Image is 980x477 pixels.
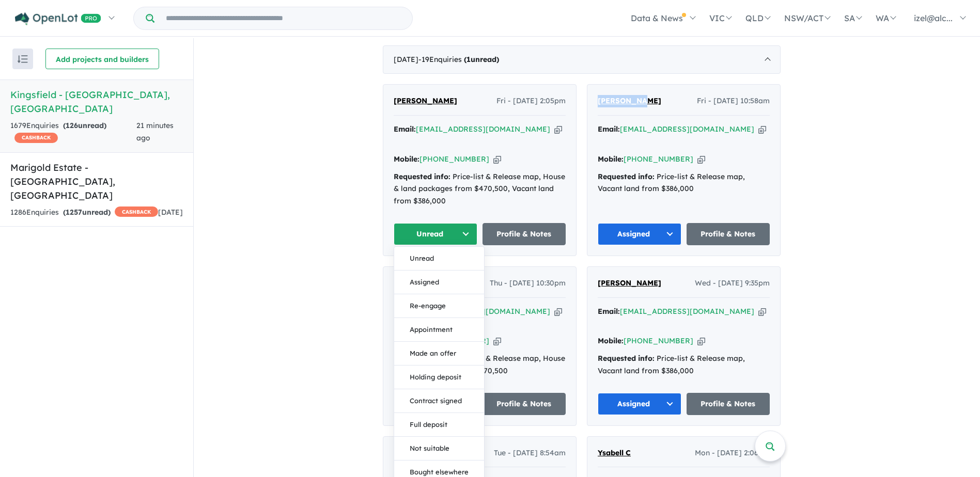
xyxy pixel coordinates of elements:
[687,393,770,415] a: Profile & Notes
[136,121,174,142] span: 21 minutes ago
[697,336,705,346] button: Copy
[598,277,661,290] a: [PERSON_NAME]
[483,223,566,245] a: Profile & Notes
[598,154,624,164] strong: Mobile:
[394,271,484,294] button: Assigned
[394,171,566,208] div: Price-list & Release map, House & land packages from $470,500, Vacant land from $386,000
[63,121,106,130] strong: ( unread)
[758,306,766,317] button: Copy
[63,208,111,217] strong: ( unread)
[394,154,419,164] strong: Mobile:
[45,49,159,69] button: Add projects and builders
[394,124,416,134] strong: Email:
[493,154,501,165] button: Copy
[620,307,754,316] a: [EMAIL_ADDRESS][DOMAIN_NAME]
[598,223,681,245] button: Assigned
[598,353,770,377] div: Price-list & Release map, Vacant land from $386,000
[394,413,484,437] button: Full deposit
[394,294,484,318] button: Re-engage
[496,95,566,107] span: Fri - [DATE] 2:05pm
[416,124,550,134] a: [EMAIL_ADDRESS][DOMAIN_NAME]
[394,223,477,245] button: Unread
[598,278,661,288] span: [PERSON_NAME]
[598,172,655,181] strong: Requested info:
[598,124,620,134] strong: Email:
[598,171,770,196] div: Price-list & Release map, Vacant land from $386,000
[157,7,410,29] input: Try estate name, suburb, builder or developer
[394,96,457,105] span: [PERSON_NAME]
[418,55,499,64] span: - 19 Enquir ies
[158,208,183,217] span: [DATE]
[394,172,450,181] strong: Requested info:
[15,12,101,25] img: Openlot PRO Logo White
[115,206,158,217] span: CASHBACK
[10,206,158,219] div: 1286 Enquir ies
[494,447,566,459] span: Tue - [DATE] 8:54am
[10,88,183,116] h5: Kingsfield - [GEOGRAPHIC_DATA] , [GEOGRAPHIC_DATA]
[18,55,28,63] img: sort.svg
[598,96,661,105] span: [PERSON_NAME]
[697,154,705,165] button: Copy
[419,154,489,164] a: [PHONE_NUMBER]
[598,307,620,316] strong: Email:
[394,389,484,413] button: Contract signed
[914,13,953,23] span: izel@alc...
[598,354,655,363] strong: Requested info:
[394,342,484,365] button: Made an offer
[394,437,484,460] button: Not suitable
[394,95,457,107] a: [PERSON_NAME]
[554,306,562,317] button: Copy
[598,95,661,107] a: [PERSON_NAME]
[464,55,499,64] strong: ( unread)
[624,154,693,164] a: [PHONE_NUMBER]
[620,124,754,134] a: [EMAIL_ADDRESS][DOMAIN_NAME]
[466,55,471,64] span: 1
[554,124,562,135] button: Copy
[695,447,770,459] span: Mon - [DATE] 2:06pm
[697,95,770,107] span: Fri - [DATE] 10:58am
[394,247,484,271] button: Unread
[66,208,82,217] span: 1257
[14,133,58,143] span: CASHBACK
[687,223,770,245] a: Profile & Notes
[598,336,624,345] strong: Mobile:
[598,447,631,459] a: Ysabell C
[758,124,766,135] button: Copy
[483,393,566,415] a: Profile & Notes
[394,318,484,342] button: Appointment
[624,336,693,345] a: [PHONE_NUMBER]
[66,121,78,130] span: 126
[490,277,566,290] span: Thu - [DATE] 10:30pm
[10,161,183,202] h5: Marigold Estate - [GEOGRAPHIC_DATA] , [GEOGRAPHIC_DATA]
[394,365,484,389] button: Holding deposit
[598,393,681,415] button: Assigned
[695,277,770,290] span: Wed - [DATE] 9:35pm
[493,336,501,346] button: Copy
[598,448,631,457] span: Ysabell C
[383,45,781,74] div: [DATE]
[10,120,136,145] div: 1679 Enquir ies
